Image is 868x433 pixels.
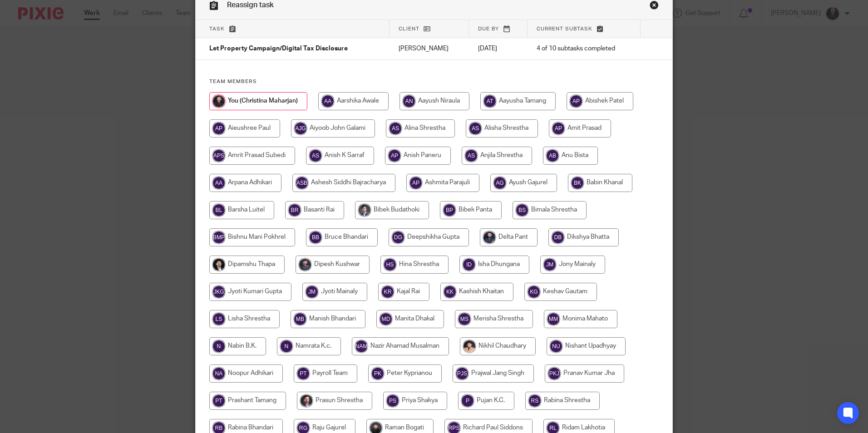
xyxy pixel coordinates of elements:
[537,26,592,31] span: Current subtask
[227,1,274,9] span: Reassign task
[478,44,518,53] p: [DATE]
[650,0,659,13] a: Close this dialog window
[209,26,225,31] span: Task
[399,26,419,31] span: Client
[528,38,641,60] td: 4 of 10 subtasks completed
[209,46,348,52] span: Let Property Campaign/Digital Tax Disclosure
[399,44,460,53] p: [PERSON_NAME]
[478,26,499,31] span: Due by
[209,78,659,85] h4: Team members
